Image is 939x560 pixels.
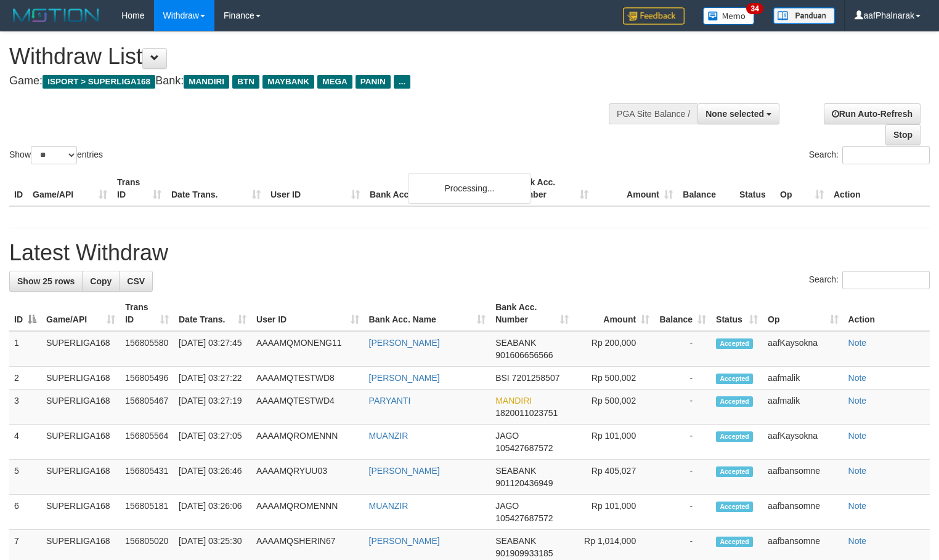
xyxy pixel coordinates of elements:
[512,373,560,383] span: Copy 7201258507 to clipboard
[885,124,921,145] a: Stop
[251,425,364,460] td: AAAAMQROMENNN
[41,296,120,331] th: Game/API: activate to sort column ascending
[495,431,519,441] span: JAGO
[848,373,867,383] a: Note
[716,431,753,442] span: Accepted
[703,7,755,25] img: Button%20Memo.svg
[697,103,779,124] button: None selected
[174,367,251,390] td: [DATE] 03:27:22
[9,390,41,425] td: 3
[574,367,654,390] td: Rp 500,002
[9,75,614,87] h4: Game: Bank:
[369,536,440,546] a: [PERSON_NAME]
[9,241,930,265] h1: Latest Withdraw
[705,109,764,119] span: None selected
[716,338,753,349] span: Accepted
[9,331,41,367] td: 1
[365,171,509,206] th: Bank Acc. Name
[9,296,41,331] th: ID: activate to sort column descending
[495,536,536,546] span: SEABANK
[9,425,41,460] td: 4
[746,3,763,14] span: 34
[408,173,531,204] div: Processing...
[763,495,843,530] td: aafbansomne
[842,271,930,289] input: Search:
[773,7,835,24] img: panduan.png
[232,75,259,89] span: BTN
[41,495,120,530] td: SUPERLIGA168
[184,75,229,89] span: MANDIRI
[716,466,753,477] span: Accepted
[763,425,843,460] td: aafKaysokna
[716,502,753,512] span: Accepted
[17,276,75,286] span: Show 25 rows
[43,75,155,89] span: ISPORT > SUPERLIGA168
[9,146,103,164] label: Show entries
[495,466,536,476] span: SEABANK
[119,271,153,292] a: CSV
[711,296,763,331] th: Status: activate to sort column ascending
[369,338,440,348] a: [PERSON_NAME]
[174,390,251,425] td: [DATE] 03:27:19
[848,431,867,441] a: Note
[174,495,251,530] td: [DATE] 03:26:06
[369,396,411,406] a: PARYANTI
[609,103,697,124] div: PGA Site Balance /
[716,537,753,547] span: Accepted
[9,44,614,69] h1: Withdraw List
[127,276,145,286] span: CSV
[9,6,103,25] img: MOTION_logo.png
[120,425,174,460] td: 156805564
[251,296,364,331] th: User ID: activate to sort column ascending
[843,296,930,331] th: Action
[369,373,440,383] a: [PERSON_NAME]
[120,367,174,390] td: 156805496
[775,171,829,206] th: Op
[495,443,553,453] span: Copy 105427687572 to clipboard
[495,338,536,348] span: SEABANK
[495,513,553,523] span: Copy 105427687572 to clipboard
[266,171,365,206] th: User ID
[495,350,553,360] span: Copy 901606656566 to clipboard
[120,390,174,425] td: 156805467
[593,171,678,206] th: Amount
[829,171,930,206] th: Action
[251,460,364,495] td: AAAAMQRYUU03
[848,536,867,546] a: Note
[174,331,251,367] td: [DATE] 03:27:45
[166,171,266,206] th: Date Trans.
[824,103,921,124] a: Run Auto-Refresh
[369,431,409,441] a: MUANZIR
[41,460,120,495] td: SUPERLIGA168
[9,171,28,206] th: ID
[763,367,843,390] td: aafmalik
[678,171,734,206] th: Balance
[490,296,574,331] th: Bank Acc. Number: activate to sort column ascending
[356,75,391,89] span: PANIN
[31,146,77,164] select: Showentries
[654,460,711,495] td: -
[495,501,519,511] span: JAGO
[623,7,685,25] img: Feedback.jpg
[251,495,364,530] td: AAAAMQROMENNN
[120,331,174,367] td: 156805580
[495,408,558,418] span: Copy 1820011023751 to clipboard
[574,495,654,530] td: Rp 101,000
[41,331,120,367] td: SUPERLIGA168
[9,460,41,495] td: 5
[574,460,654,495] td: Rp 405,027
[574,425,654,460] td: Rp 101,000
[369,466,440,476] a: [PERSON_NAME]
[28,171,112,206] th: Game/API
[262,75,314,89] span: MAYBANK
[41,425,120,460] td: SUPERLIGA168
[574,390,654,425] td: Rp 500,002
[369,501,409,511] a: MUANZIR
[364,296,491,331] th: Bank Acc. Name: activate to sort column ascending
[574,296,654,331] th: Amount: activate to sort column ascending
[654,390,711,425] td: -
[763,331,843,367] td: aafKaysokna
[82,271,120,292] a: Copy
[763,390,843,425] td: aafmalik
[495,548,553,558] span: Copy 901909933185 to clipboard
